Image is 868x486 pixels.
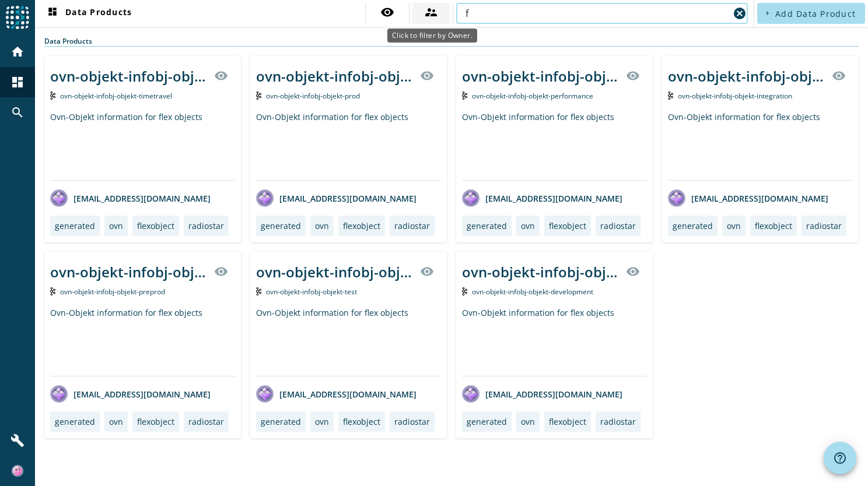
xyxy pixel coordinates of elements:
[462,66,619,86] div: ovn-objekt-infobj-objekt-_stage_
[315,220,329,231] div: ovn
[394,220,430,231] div: radiostar
[261,220,301,231] div: generated
[668,91,673,100] img: Kafka Topic: ovn-objekt-infobj-objekt-integration
[50,189,68,207] img: avatar
[626,265,640,279] mat-icon: visibility
[462,385,480,403] img: avatar
[256,287,261,295] img: Kafka Topic: ovn-objekt-infobj-objekt-test
[462,91,467,100] img: Kafka Topic: ovn-objekt-infobj-objekt-performance
[109,220,123,231] div: ovn
[462,189,622,207] div: [EMAIL_ADDRESS][DOMAIN_NAME]
[462,189,480,207] img: avatar
[256,91,261,100] img: Kafka Topic: ovn-objekt-infobj-objekt-prod
[343,220,380,231] div: flexobject
[109,416,123,427] div: ovn
[668,189,685,207] img: avatar
[462,262,619,281] div: ovn-objekt-infobj-objekt-_stage_
[462,307,647,376] div: Ovn-Objekt information for flex objects
[668,189,828,207] div: [EMAIL_ADDRESS][DOMAIN_NAME]
[757,3,865,24] button: Add Data Product
[549,416,586,427] div: flexobject
[832,69,846,83] mat-icon: visibility
[472,287,593,297] span: Kafka Topic: ovn-objekt-infobj-objekt-development
[806,220,842,231] div: radiostar
[600,416,636,427] div: radiostar
[256,111,441,180] div: Ovn-Objekt information for flex objects
[424,5,438,19] mat-icon: supervisor_account
[600,220,636,231] div: radiostar
[315,416,329,427] div: ovn
[44,36,859,47] div: Data Products
[41,3,136,24] button: Data Products
[261,416,301,427] div: generated
[50,189,211,207] div: [EMAIL_ADDRESS][DOMAIN_NAME]
[256,262,413,281] div: ovn-objekt-infobj-objekt-_stage_
[266,91,360,101] span: Kafka Topic: ovn-objekt-infobj-objekt-prod
[60,91,172,101] span: Kafka Topic: ovn-objekt-infobj-objekt-timetravel
[10,434,24,448] mat-icon: build
[733,6,747,20] mat-icon: cancel
[467,416,507,427] div: generated
[6,6,29,29] img: spoud-logo.svg
[668,111,853,180] div: Ovn-Objekt information for flex objects
[668,66,825,86] div: ovn-objekt-infobj-objekt-_stage_
[50,111,235,180] div: Ovn-Objekt information for flex objects
[549,220,586,231] div: flexobject
[214,265,228,279] mat-icon: visibility
[188,220,224,231] div: radiostar
[10,45,24,59] mat-icon: home
[50,385,211,403] div: [EMAIL_ADDRESS][DOMAIN_NAME]
[256,307,441,376] div: Ovn-Objekt information for flex objects
[462,287,467,295] img: Kafka Topic: ovn-objekt-infobj-objekt-development
[256,66,413,86] div: ovn-objekt-infobj-objekt-_stage_
[50,287,55,295] img: Kafka Topic: ovn-objekt-infobj-objekt-preprod
[50,385,68,403] img: avatar
[266,287,357,297] span: Kafka Topic: ovn-objekt-infobj-objekt-test
[727,220,741,231] div: ovn
[50,66,207,86] div: ovn-objekt-infobj-objekt-_stage_
[256,189,416,207] div: [EMAIL_ADDRESS][DOMAIN_NAME]
[387,29,477,43] div: Click to filter by Owner.
[467,220,507,231] div: generated
[521,220,535,231] div: ovn
[755,220,792,231] div: flexobject
[256,385,416,403] div: [EMAIL_ADDRESS][DOMAIN_NAME]
[420,265,434,279] mat-icon: visibility
[188,416,224,427] div: radiostar
[45,6,132,20] span: Data Products
[60,287,165,297] span: Kafka Topic: ovn-objekt-infobj-objekt-preprod
[394,416,430,427] div: radiostar
[472,91,593,101] span: Kafka Topic: ovn-objekt-infobj-objekt-performance
[256,385,274,403] img: avatar
[521,416,535,427] div: ovn
[678,91,792,101] span: Kafka Topic: ovn-objekt-infobj-objekt-integration
[50,307,235,376] div: Ovn-Objekt information for flex objects
[137,220,174,231] div: flexobject
[343,416,380,427] div: flexobject
[673,220,713,231] div: generated
[55,416,95,427] div: generated
[462,111,647,180] div: Ovn-Objekt information for flex objects
[380,5,394,19] mat-icon: visibility
[833,451,847,465] mat-icon: help_outline
[50,91,55,100] img: Kafka Topic: ovn-objekt-infobj-objekt-timetravel
[12,465,23,477] img: e963a35b2d4f2be2cd08818722ff34cc
[731,5,748,22] button: Clear
[775,8,856,19] span: Add Data Product
[214,69,228,83] mat-icon: visibility
[420,69,434,83] mat-icon: visibility
[137,416,174,427] div: flexobject
[256,189,274,207] img: avatar
[50,262,207,281] div: ovn-objekt-infobj-objekt-_stage_
[10,105,24,119] mat-icon: search
[10,75,24,89] mat-icon: dashboard
[466,6,729,20] input: Search (% or * for wildcards)
[764,10,771,16] mat-icon: add
[626,69,640,83] mat-icon: visibility
[45,6,60,20] mat-icon: dashboard
[462,385,622,403] div: [EMAIL_ADDRESS][DOMAIN_NAME]
[55,220,95,231] div: generated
